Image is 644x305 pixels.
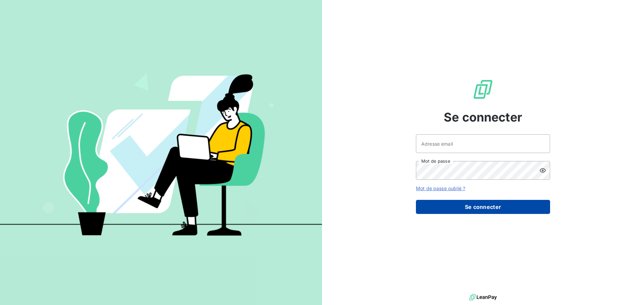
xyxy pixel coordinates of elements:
[416,185,465,191] a: Mot de passe oublié ?
[416,134,550,153] input: placeholder
[444,108,522,126] span: Se connecter
[469,292,497,302] img: logo
[472,79,494,100] img: Logo LeanPay
[416,200,550,214] button: Se connecter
